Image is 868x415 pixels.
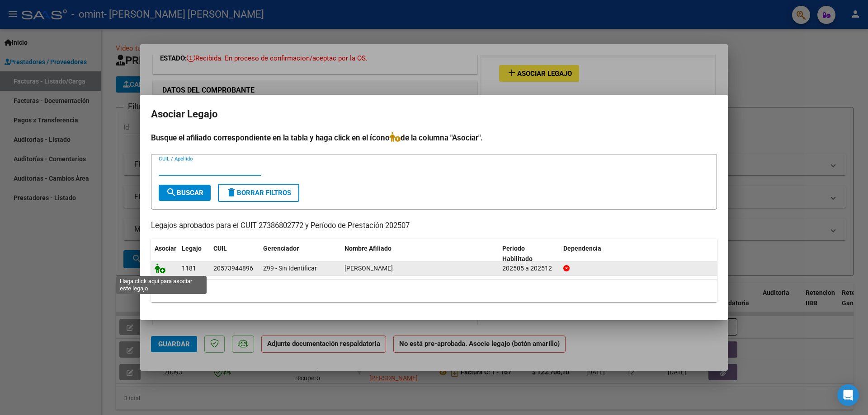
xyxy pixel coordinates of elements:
button: Borrar Filtros [218,184,299,202]
datatable-header-cell: Dependencia [560,239,717,269]
div: 202505 a 202512 [502,263,556,274]
span: MOYANO BRUNO TADEO [344,265,393,272]
datatable-header-cell: Nombre Afiliado [341,239,499,269]
span: CUIL [213,245,227,252]
div: 1 registros [151,280,717,302]
span: Dependencia [563,245,601,252]
datatable-header-cell: Asociar [151,239,178,269]
span: Periodo Habilitado [502,245,533,262]
button: Buscar [159,185,211,201]
datatable-header-cell: CUIL [210,239,259,269]
h2: Asociar Legajo [151,106,717,123]
span: Gerenciador [263,245,299,252]
span: Legajo [182,245,202,252]
span: Nombre Afiliado [344,245,392,252]
mat-icon: search [166,187,177,198]
span: Buscar [166,189,203,197]
span: Borrar Filtros [226,189,291,197]
h4: Busque el afiliado correspondiente en la tabla y haga click en el ícono de la columna "Asociar". [151,132,717,144]
p: Legajos aprobados para el CUIT 27386802772 y Período de Prestación 202507 [151,220,717,232]
datatable-header-cell: Legajo [178,239,210,269]
span: Asociar [155,245,176,252]
span: Z99 - Sin Identificar [263,265,317,272]
datatable-header-cell: Periodo Habilitado [499,239,560,269]
span: 1181 [182,265,196,272]
datatable-header-cell: Gerenciador [259,239,341,269]
div: 20573944896 [213,263,253,274]
mat-icon: delete [226,187,237,198]
div: Open Intercom Messenger [837,384,859,406]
